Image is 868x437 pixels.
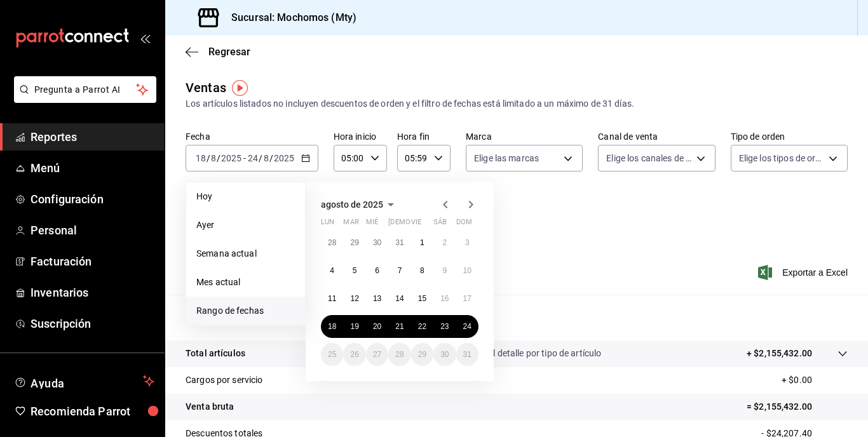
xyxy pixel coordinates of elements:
[343,343,365,366] button: 26 de agosto de 2025
[465,238,470,247] abbr: 3 de agosto de 2025
[247,153,259,163] input: --
[186,46,250,58] button: Regresar
[343,231,365,254] button: 29 de julio de 2025
[418,322,426,331] abbr: 22 de agosto de 2025
[366,259,388,282] button: 6 de agosto de 2025
[328,294,336,303] abbr: 11 de agosto de 2025
[433,287,456,310] button: 16 de agosto de 2025
[14,76,156,103] button: Pregunta a Parrot AI
[328,350,336,359] abbr: 25 de agosto de 2025
[366,231,388,254] button: 30 de julio de 2025
[328,238,336,247] abbr: 28 de julio de 2025
[321,287,343,310] button: 11 de agosto de 2025
[334,132,387,141] label: Hora inicio
[388,287,410,310] button: 14 de agosto de 2025
[456,287,478,310] button: 17 de agosto de 2025
[731,132,848,141] label: Tipo de orden
[31,373,138,389] span: Ayuda
[395,238,403,247] abbr: 31 de julio de 2025
[747,347,812,360] p: + $2,155,432.00
[373,322,381,331] abbr: 20 de agosto de 2025
[442,238,447,247] abbr: 2 de agosto de 2025
[433,259,456,282] button: 9 de agosto de 2025
[433,343,456,366] button: 30 de agosto de 2025
[440,350,449,359] abbr: 30 de agosto de 2025
[31,253,154,270] span: Facturación
[31,403,154,420] span: Recomienda Parrot
[761,265,848,280] button: Exportar a Excel
[440,322,449,331] abbr: 23 de agosto de 2025
[196,304,295,318] span: Rango de fechas
[388,259,410,282] button: 7 de agosto de 2025
[463,350,471,359] abbr: 31 de agosto de 2025
[217,153,220,163] span: /
[221,10,356,25] h3: Sucursal: Mochomos (Mty)
[210,153,217,163] input: --
[186,78,226,97] div: Ventas
[388,315,410,338] button: 21 de agosto de 2025
[411,231,433,254] button: 1 de agosto de 2025
[208,46,250,58] span: Regresar
[433,231,456,254] button: 2 de agosto de 2025
[606,152,691,165] span: Elige los canales de venta
[243,153,246,163] span: -
[397,132,451,141] label: Hora fin
[9,92,156,105] a: Pregunta a Parrot AI
[321,315,343,338] button: 18 de agosto de 2025
[350,350,358,359] abbr: 26 de agosto de 2025
[398,266,402,275] abbr: 7 de agosto de 2025
[259,153,262,163] span: /
[350,322,358,331] abbr: 19 de agosto de 2025
[31,315,154,332] span: Suscripción
[466,132,583,141] label: Marca
[321,199,383,210] span: agosto de 2025
[366,343,388,366] button: 27 de agosto de 2025
[196,218,295,232] span: Ayer
[273,153,295,163] input: ----
[186,400,234,413] p: Venta bruta
[411,343,433,366] button: 29 de agosto de 2025
[418,350,426,359] abbr: 29 de agosto de 2025
[418,294,426,303] abbr: 15 de agosto de 2025
[782,373,848,387] p: + $0.00
[140,33,150,43] button: open_drawer_menu
[330,266,334,275] abbr: 4 de agosto de 2025
[350,294,358,303] abbr: 12 de agosto de 2025
[34,83,137,97] span: Pregunta a Parrot AI
[366,218,378,231] abbr: miércoles
[411,287,433,310] button: 15 de agosto de 2025
[321,231,343,254] button: 28 de julio de 2025
[366,287,388,310] button: 13 de agosto de 2025
[395,322,403,331] abbr: 21 de agosto de 2025
[31,159,154,177] span: Menú
[321,343,343,366] button: 25 de agosto de 2025
[739,152,824,165] span: Elige los tipos de orden
[263,153,269,163] input: --
[420,266,424,275] abbr: 8 de agosto de 2025
[343,259,365,282] button: 5 de agosto de 2025
[373,294,381,303] abbr: 13 de agosto de 2025
[353,266,357,275] abbr: 5 de agosto de 2025
[411,259,433,282] button: 8 de agosto de 2025
[463,294,471,303] abbr: 17 de agosto de 2025
[474,152,539,165] span: Elige las marcas
[321,259,343,282] button: 4 de agosto de 2025
[456,231,478,254] button: 3 de agosto de 2025
[31,284,154,301] span: Inventarios
[31,191,154,208] span: Configuración
[186,132,318,141] label: Fecha
[388,343,410,366] button: 28 de agosto de 2025
[196,247,295,260] span: Semana actual
[456,218,472,231] abbr: domingo
[186,97,848,111] div: Los artículos listados no incluyen descuentos de orden y el filtro de fechas está limitado a un m...
[31,128,154,145] span: Reportes
[463,266,471,275] abbr: 10 de agosto de 2025
[440,294,449,303] abbr: 16 de agosto de 2025
[232,80,248,96] button: Tooltip marker
[373,350,381,359] abbr: 27 de agosto de 2025
[598,132,715,141] label: Canal de venta
[195,153,207,163] input: --
[411,218,421,231] abbr: viernes
[373,238,381,247] abbr: 30 de julio de 2025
